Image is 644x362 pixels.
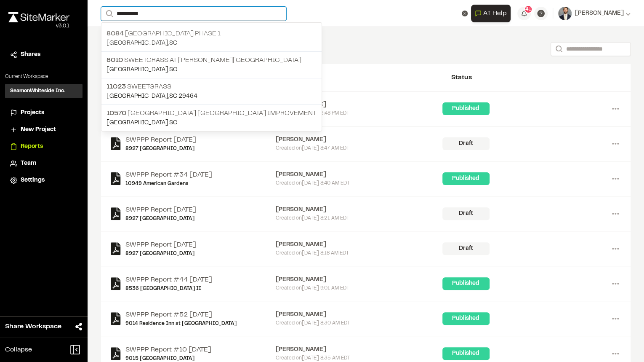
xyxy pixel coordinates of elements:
img: rebrand.png [8,12,69,22]
p: [GEOGRAPHIC_DATA] , SC [106,118,317,128]
span: [PERSON_NAME] [575,9,624,18]
p: [GEOGRAPHIC_DATA] , SC 29464 [106,92,317,101]
p: [GEOGRAPHIC_DATA] , SC [106,39,317,48]
div: [PERSON_NAME] [276,170,442,180]
span: 11023 [106,84,126,90]
a: 8536 [GEOGRAPHIC_DATA] II [125,285,212,292]
span: Projects [21,108,44,118]
span: 10570 [106,110,126,116]
div: Oh geez...please don't... [8,22,69,30]
span: Reports [21,142,43,151]
div: [PERSON_NAME] [276,275,442,284]
div: Created on [DATE] 8:35 AM EDT [276,354,442,362]
a: SWPPP Report [DATE] [125,205,196,215]
div: [PERSON_NAME] [276,205,442,215]
a: SWPPP Report #10 [DATE] [125,345,211,355]
span: Share Workspace [5,322,61,332]
div: Draft [442,137,490,150]
img: User [558,7,572,20]
p: Current Workspace [5,73,82,80]
a: Projects [10,108,77,118]
span: 8010 [106,57,123,63]
span: Team [21,159,36,168]
div: Published [442,172,490,185]
a: 8010 Sweetgrass at [PERSON_NAME][GEOGRAPHIC_DATA][GEOGRAPHIC_DATA],SC [101,51,322,78]
a: SWPPP Report #44 [DATE] [125,275,212,285]
a: 10949 American Gardens [125,180,212,188]
div: Open AI Assistant [471,5,514,22]
span: Shares [21,50,40,59]
a: 8927 [GEOGRAPHIC_DATA] [125,215,196,223]
div: [PERSON_NAME] [276,240,442,249]
p: [GEOGRAPHIC_DATA] , SC [106,65,317,75]
div: Published [442,277,490,290]
h3: SeamonWhiteside Inc. [10,87,65,95]
a: SWPPP Report [DATE] [125,135,196,145]
button: 41 [517,7,531,20]
a: 8927 [GEOGRAPHIC_DATA] [125,145,196,153]
a: 11023 Sweetgrass[GEOGRAPHIC_DATA],SC 29464 [101,78,322,105]
div: Status [451,72,622,83]
p: Sweetgrass at [PERSON_NAME][GEOGRAPHIC_DATA] [106,55,317,65]
a: 8084 [GEOGRAPHIC_DATA] Phase 1[GEOGRAPHIC_DATA],SC [101,25,322,51]
div: [PERSON_NAME] [276,135,442,145]
div: [PERSON_NAME] [276,100,442,110]
span: 8084 [106,31,124,37]
a: Settings [10,176,77,185]
a: SWPPP Report #34 [DATE] [125,170,212,180]
p: [GEOGRAPHIC_DATA] [GEOGRAPHIC_DATA] Improvement [106,108,317,118]
div: Created on [DATE] 8:21 AM EDT [276,215,442,222]
div: Created on [DATE] 2:48 PM EDT [276,110,442,117]
div: Created on [DATE] 8:30 AM EDT [276,319,442,327]
span: Settings [21,176,45,185]
a: New Project [10,125,77,134]
p: [GEOGRAPHIC_DATA] Phase 1 [106,29,317,39]
div: Published [442,347,490,360]
a: 9014 Residence Inn at [GEOGRAPHIC_DATA] [125,320,237,327]
span: 41 [525,5,531,13]
button: Search [551,42,566,56]
a: 10570 [GEOGRAPHIC_DATA] [GEOGRAPHIC_DATA] Improvement[GEOGRAPHIC_DATA],SC [101,105,322,131]
div: [PERSON_NAME] [276,310,442,319]
a: Shares [10,50,77,59]
button: Search [101,7,116,21]
div: Created on [DATE] 8:47 AM EDT [276,145,442,152]
a: SWPPP Report #52 [DATE] [125,310,237,320]
div: Created by [280,72,451,83]
div: Published [442,102,490,115]
a: 8927 [GEOGRAPHIC_DATA] [125,250,196,257]
div: Published [442,312,490,325]
div: Draft [442,242,490,255]
span: New Project [21,125,56,134]
button: [PERSON_NAME] [558,7,631,20]
button: Clear text [462,11,468,16]
span: AI Help [483,8,507,19]
div: Draft [442,207,490,220]
a: Reports [10,142,77,151]
div: [PERSON_NAME] [276,345,442,354]
div: Created on [DATE] 8:40 AM EDT [276,180,442,187]
p: Sweetgrass [106,82,317,92]
div: Created on [DATE] 8:18 AM EDT [276,249,442,257]
a: SWPPP Report [DATE] [125,240,196,250]
a: Team [10,159,77,168]
div: Created on [DATE] 9:01 AM EDT [276,284,442,292]
span: Collapse [5,345,32,355]
button: Open AI Assistant [471,5,511,22]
